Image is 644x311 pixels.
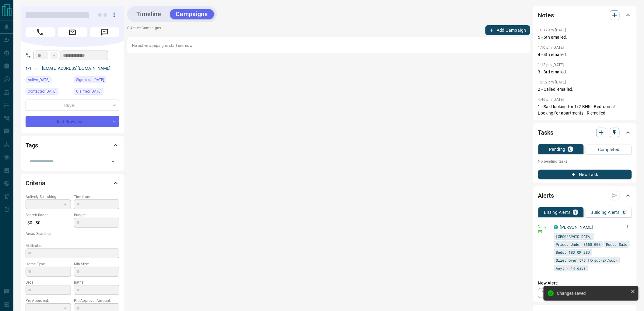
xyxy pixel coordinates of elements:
div: Thu Sep 11 2025 [26,88,71,97]
p: Budget: [74,212,119,218]
a: Property [538,288,569,298]
span: Email [58,27,87,37]
p: 12:52 pm [DATE] [538,80,566,84]
p: No pending tasks [538,157,632,166]
p: Min Size: [74,261,119,267]
span: [GEOGRAPHIC_DATA] [556,233,592,239]
p: Search Range: [26,212,71,218]
p: Pending [549,147,565,151]
div: Just Browsing [26,116,119,127]
p: 1 - Said looking for 1/2 BHK. Bedrooms? Looking for apartments. R emailed. [538,104,632,116]
p: 5 - 5th emailed. [538,34,632,41]
div: Tags [26,138,119,153]
span: Beds: 1BD OR 2BD [556,249,590,255]
p: 1:12 pm [DATE] [538,63,564,67]
h2: Criteria [26,178,45,188]
div: Buyer [26,100,119,111]
p: Daily [538,224,550,230]
p: Areas Searched: [26,231,119,236]
p: 1 [574,210,577,214]
button: Open [109,157,117,166]
p: $0 - $0 [26,218,71,228]
a: [PERSON_NAME] [560,225,593,230]
p: 1:10 pm [DATE] [538,45,564,50]
span: Size: Over 575 ft<sup>2</sup> [556,257,618,263]
h2: Notes [538,10,554,20]
p: 0 Active Campaigns [127,25,161,35]
div: Tasks [538,125,632,140]
p: 0 [623,210,626,214]
span: Signed up [DATE] [76,77,104,83]
span: Message [90,27,119,37]
div: Alerts [538,188,632,203]
div: Changes saved [557,291,628,296]
span: Any: < 14 days [556,265,586,271]
p: 10:17 am [DATE] [538,28,566,32]
h2: Tasks [538,128,553,137]
p: 4 - 4th emailed. [538,51,632,58]
div: Sun Aug 24 2025 [26,76,71,85]
span: Active [DATE] [28,77,49,83]
p: Beds: [26,280,71,285]
p: 0 [569,147,572,151]
span: Call [26,27,55,37]
button: Timeline [130,9,167,19]
div: condos.ca [554,225,558,229]
button: Add Campaign [485,25,530,35]
span: Mode: Sale [606,241,628,247]
p: 4:46 pm [DATE] [538,97,564,102]
p: Pre-Approval Amount: [74,298,119,303]
p: 3 - 3rd emailed. [538,69,632,75]
span: Contacted [DATE] [28,88,56,94]
div: Sun Aug 24 2025 [74,76,119,85]
p: Home Type: [26,261,71,267]
svg: Email Valid [33,66,38,71]
h2: Tags [26,140,38,150]
p: Pre-Approved: [26,298,71,303]
svg: Email [538,230,542,234]
p: 2 - Called, emailed. [538,86,632,93]
p: Actively Searching: [26,194,71,200]
p: Building Alerts [591,210,620,214]
p: Motivation: [26,243,119,249]
a: [EMAIL_ADDRESS][DOMAIN_NAME] [42,66,111,71]
p: Timeframe: [74,194,119,200]
span: Claimed [DATE] [76,88,101,94]
p: No active campaigns, start one now [132,43,525,48]
div: Sun Aug 24 2025 [74,88,119,97]
span: Price: Under $650,000 [556,241,601,247]
p: Completed [598,147,620,152]
p: New Alert: [538,280,632,286]
p: Listing Alerts [544,210,571,214]
button: Campaigns [170,9,214,19]
p: Baths: [74,280,119,285]
div: Notes [538,8,632,23]
button: New Task [538,170,632,179]
h2: Alerts [538,191,554,200]
div: Criteria [26,176,119,190]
